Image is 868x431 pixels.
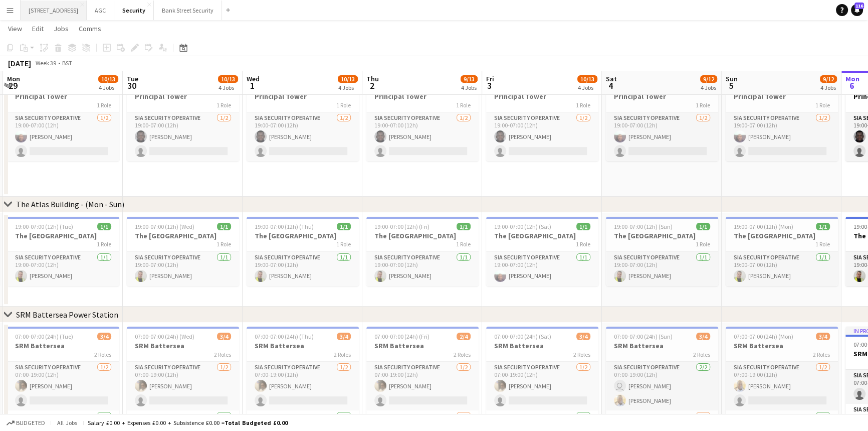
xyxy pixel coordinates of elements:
[247,112,359,161] app-card-role: SIA Security Operative1/219:00-07:00 (12h)[PERSON_NAME]
[4,22,26,35] a: View
[486,92,598,101] h3: Principal Tower
[813,351,830,358] span: 2 Roles
[247,217,359,286] app-job-card: 19:00-07:00 (12h) (Thu)1/1The [GEOGRAPHIC_DATA]1 RoleSIA Security Operative1/119:00-07:00 (12h)[P...
[338,84,357,91] div: 4 Jobs
[726,231,838,240] h3: The [GEOGRAPHIC_DATA]
[79,24,101,33] span: Comms
[7,74,20,83] span: Mon
[486,112,598,161] app-card-role: SIA Security Operative1/219:00-07:00 (12h)[PERSON_NAME]
[7,217,119,286] div: 19:00-07:00 (12h) (Tue)1/1The [GEOGRAPHIC_DATA]1 RoleSIA Security Operative1/119:00-07:00 (12h)[P...
[7,341,119,350] h3: SRM Battersea
[127,92,239,101] h3: Principal Tower
[7,112,119,161] app-card-role: SIA Security Operative1/219:00-07:00 (12h)[PERSON_NAME]
[606,252,718,286] app-card-role: SIA Security Operative1/119:00-07:00 (12h)[PERSON_NAME]
[734,223,793,230] span: 19:00-07:00 (12h) (Mon)
[854,3,864,9] span: 116
[7,252,119,286] app-card-role: SIA Security Operative1/119:00-07:00 (12h)[PERSON_NAME]
[486,217,598,286] app-job-card: 19:00-07:00 (12h) (Sat)1/1The [GEOGRAPHIC_DATA]1 RoleSIA Security Operative1/119:00-07:00 (12h)[P...
[374,223,429,230] span: 19:00-07:00 (12h) (Fri)
[606,74,617,83] span: Sat
[486,231,598,240] h3: The [GEOGRAPHIC_DATA]
[461,75,478,83] span: 9/13
[125,80,138,91] span: 30
[15,223,73,230] span: 19:00-07:00 (12h) (Tue)
[336,240,351,248] span: 1 Role
[696,223,710,230] span: 1/1
[815,240,830,248] span: 1 Role
[366,112,479,161] app-card-role: SIA Security Operative1/219:00-07:00 (12h)[PERSON_NAME]
[454,351,471,358] span: 2 Roles
[337,223,351,230] span: 1/1
[366,252,479,286] app-card-role: SIA Security Operative1/119:00-07:00 (12h)[PERSON_NAME]
[127,112,239,161] app-card-role: SIA Security Operative1/219:00-07:00 (12h)[PERSON_NAME]
[7,77,119,161] div: 19:00-07:00 (12h) (Tue)1/2Principal Tower1 RoleSIA Security Operative1/219:00-07:00 (12h)[PERSON_...
[50,22,73,35] a: Jobs
[366,341,479,350] h3: SRM Battersea
[247,74,260,83] span: Wed
[485,80,494,91] span: 3
[33,59,58,67] span: Week 39
[135,223,194,230] span: 19:00-07:00 (12h) (Wed)
[820,84,836,91] div: 4 Jobs
[606,231,718,240] h3: The [GEOGRAPHIC_DATA]
[461,84,477,91] div: 4 Jobs
[247,77,359,161] div: 19:00-07:00 (12h) (Thu)1/2Principal Tower1 RoleSIA Security Operative1/219:00-07:00 (12h)[PERSON_...
[614,223,673,230] span: 19:00-07:00 (12h) (Sun)
[700,75,717,83] span: 9/12
[55,419,79,426] span: All jobs
[845,74,859,83] span: Mon
[696,101,710,109] span: 1 Role
[247,92,359,101] h3: Principal Tower
[127,217,239,286] app-job-card: 19:00-07:00 (12h) (Wed)1/1The [GEOGRAPHIC_DATA]1 RoleSIA Security Operative1/119:00-07:00 (12h)[P...
[486,362,598,410] app-card-role: SIA Security Operative1/207:00-19:00 (12h)[PERSON_NAME]
[16,419,45,426] span: Budgeted
[374,333,429,340] span: 07:00-07:00 (24h) (Fri)
[28,22,48,35] a: Edit
[578,84,597,91] div: 4 Jobs
[815,101,830,109] span: 1 Role
[366,77,479,161] app-job-card: 19:00-07:00 (12h) (Fri)1/2Principal Tower1 RoleSIA Security Operative1/219:00-07:00 (12h)[PERSON_...
[225,419,288,426] span: Total Budgeted £0.00
[573,351,590,358] span: 2 Roles
[97,223,111,230] span: 1/1
[75,22,105,35] a: Comms
[127,341,239,350] h3: SRM Battersea
[726,74,738,83] span: Sun
[606,217,718,286] app-job-card: 19:00-07:00 (12h) (Sun)1/1The [GEOGRAPHIC_DATA]1 RoleSIA Security Operative1/119:00-07:00 (12h)[P...
[726,217,838,286] app-job-card: 19:00-07:00 (12h) (Mon)1/1The [GEOGRAPHIC_DATA]1 RoleSIA Security Operative1/119:00-07:00 (12h)[P...
[217,333,231,340] span: 3/4
[15,333,73,340] span: 07:00-07:00 (24h) (Tue)
[114,1,154,20] button: Security
[54,24,69,33] span: Jobs
[16,310,118,320] div: SRM Battersea Power Station
[219,84,238,91] div: 4 Jobs
[21,1,87,20] button: [STREET_ADDRESS]
[16,199,124,209] div: The Atlas Building - (Mon - Sun)
[606,77,718,161] app-job-card: 19:00-07:00 (12h) (Sun)1/2Principal Tower1 RoleSIA Security Operative1/219:00-07:00 (12h)[PERSON_...
[576,101,590,109] span: 1 Role
[486,341,598,350] h3: SRM Battersea
[247,362,359,410] app-card-role: SIA Security Operative1/207:00-19:00 (12h)[PERSON_NAME]
[820,75,837,83] span: 9/12
[844,80,859,91] span: 6
[486,252,598,286] app-card-role: SIA Security Operative1/119:00-07:00 (12h)[PERSON_NAME]
[606,112,718,161] app-card-role: SIA Security Operative1/219:00-07:00 (12h)[PERSON_NAME]
[7,231,119,240] h3: The [GEOGRAPHIC_DATA]
[247,252,359,286] app-card-role: SIA Security Operative1/119:00-07:00 (12h)[PERSON_NAME]
[851,4,863,16] a: 116
[576,223,590,230] span: 1/1
[62,59,72,67] div: BST
[127,77,239,161] app-job-card: 19:00-07:00 (12h) (Wed)1/2Principal Tower1 RoleSIA Security Operative1/219:00-07:00 (12h)[PERSON_...
[218,75,238,83] span: 10/13
[6,80,20,91] span: 29
[247,231,359,240] h3: The [GEOGRAPHIC_DATA]
[337,333,351,340] span: 3/4
[338,75,358,83] span: 10/13
[577,75,597,83] span: 10/13
[726,252,838,286] app-card-role: SIA Security Operative1/119:00-07:00 (12h)[PERSON_NAME]
[366,74,379,83] span: Thu
[154,1,222,20] button: Bank Street Security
